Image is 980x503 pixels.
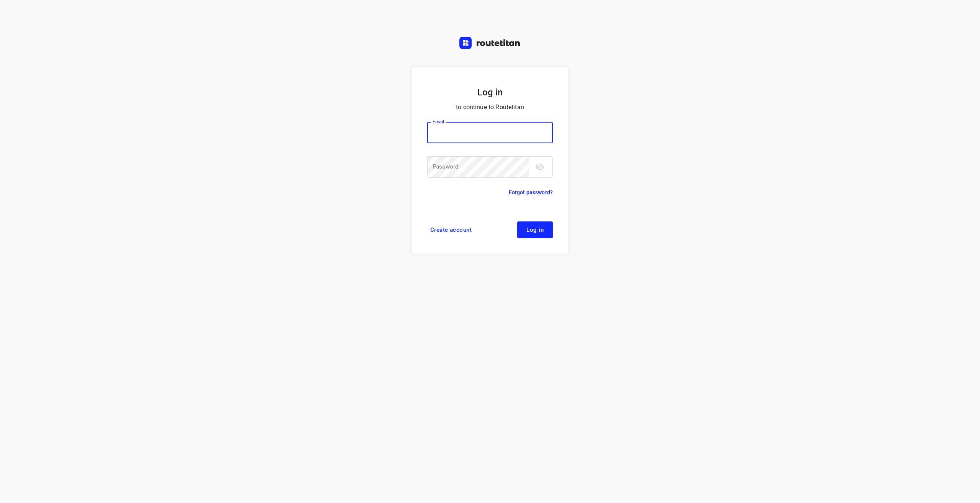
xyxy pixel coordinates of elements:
[427,102,553,113] p: to continue to Routetitan
[430,227,472,233] span: Create account
[509,188,553,197] a: Forgot password?
[532,159,547,175] button: toggle password visibility
[459,37,521,49] img: Routetitan
[427,221,475,238] a: Create account
[459,37,521,51] a: Routetitan
[526,227,544,233] span: Log in
[517,221,553,238] button: Log in
[427,86,553,99] h5: Log in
